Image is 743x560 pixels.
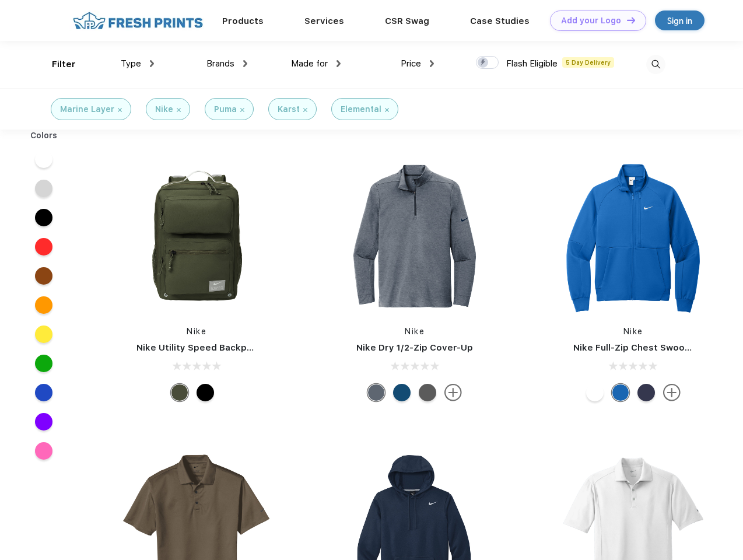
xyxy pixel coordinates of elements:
[278,103,300,116] div: Karst
[637,384,655,401] div: Midnight Navy
[187,327,206,336] a: Nike
[136,342,262,353] a: Nike Utility Speed Backpack
[155,103,173,116] div: Nike
[419,384,436,401] div: Black Heather
[119,159,274,314] img: func=resize&h=266
[197,384,214,401] div: Black
[401,58,421,69] span: Price
[337,60,341,67] img: dropdown.png
[405,327,425,336] a: Nike
[562,57,614,68] span: 5 Day Delivery
[444,384,462,401] img: more.svg
[171,384,188,401] div: Cargo Khaki
[222,16,264,26] a: Products
[52,58,76,71] div: Filter
[206,58,234,69] span: Brands
[341,103,381,116] div: Elemental
[69,10,206,31] img: fo%20logo%202.webp
[214,103,237,116] div: Puma
[240,108,244,112] img: filter_cancel.svg
[663,384,681,401] img: more.svg
[556,159,711,314] img: func=resize&h=266
[561,16,621,26] div: Add your Logo
[623,327,643,336] a: Nike
[573,342,728,353] a: Nike Full-Zip Chest Swoosh Jacket
[118,108,122,112] img: filter_cancel.svg
[506,58,558,69] span: Flash Eligible
[385,108,389,112] img: filter_cancel.svg
[121,58,141,69] span: Type
[304,16,344,26] a: Services
[646,55,665,74] img: desktop_search.svg
[385,16,429,26] a: CSR Swag
[356,342,473,353] a: Nike Dry 1/2-Zip Cover-Up
[627,17,635,23] img: DT
[60,103,114,116] div: Marine Layer
[612,384,629,401] div: Royal
[430,60,434,67] img: dropdown.png
[337,159,492,314] img: func=resize&h=266
[393,384,411,401] div: Gym Blue
[303,108,307,112] img: filter_cancel.svg
[150,60,154,67] img: dropdown.png
[22,129,66,142] div: Colors
[291,58,328,69] span: Made for
[586,384,604,401] div: White
[177,108,181,112] img: filter_cancel.svg
[655,10,705,30] a: Sign in
[243,60,247,67] img: dropdown.png
[667,14,692,27] div: Sign in
[367,384,385,401] div: Navy Heather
